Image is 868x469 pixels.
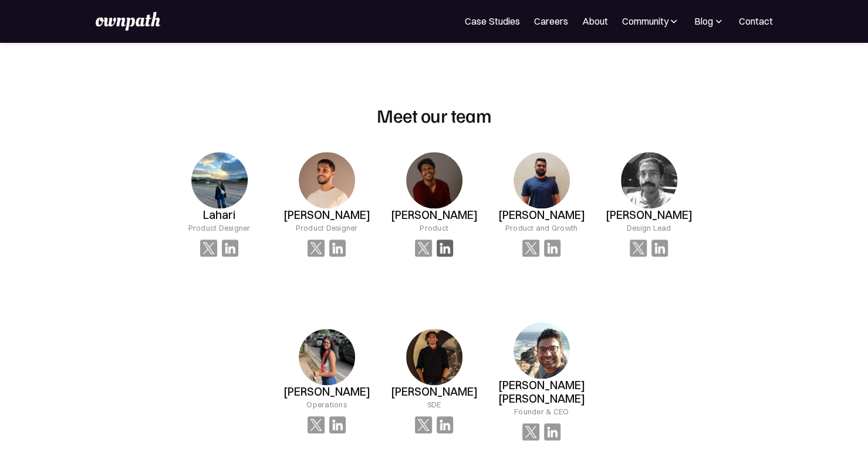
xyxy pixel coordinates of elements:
h3: Lahari [203,208,235,222]
div: Design Lead [627,222,671,234]
div: Community [622,14,680,28]
div: Operations [306,399,347,410]
a: Careers [533,14,568,28]
h3: [PERSON_NAME] [283,208,370,222]
div: Blog [694,14,713,28]
h3: [PERSON_NAME] [606,208,693,222]
h3: [PERSON_NAME] [391,208,478,222]
div: Product Designer [188,222,250,234]
a: About [582,14,607,28]
div: Community [622,14,668,28]
h3: [PERSON_NAME] [PERSON_NAME] [488,379,595,406]
h2: Meet our team [377,104,491,126]
h3: [PERSON_NAME] [283,385,370,399]
div: Product Designer [295,222,357,234]
div: Blog [694,14,724,28]
h3: [PERSON_NAME] [391,385,478,399]
a: Contact [738,14,772,28]
h3: [PERSON_NAME] [498,208,585,222]
a: Case Studies [465,14,519,28]
div: Product and Growth [505,222,578,234]
div: SDE [427,399,441,410]
div: Founder & CEO [514,406,569,417]
div: Product [420,222,448,234]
